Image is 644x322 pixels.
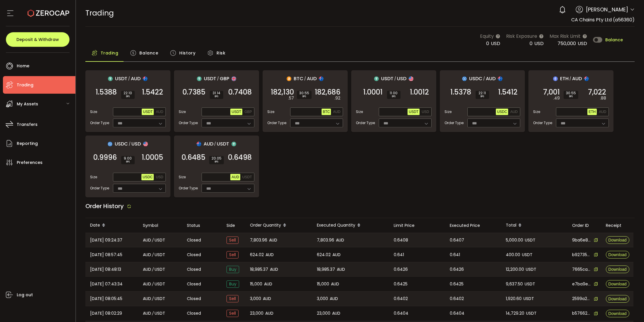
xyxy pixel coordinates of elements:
[85,8,114,18] span: Trading
[483,76,485,81] em: /
[243,109,253,115] button: GBP
[142,109,154,115] button: USDT
[331,281,339,287] span: AUD
[90,310,122,317] span: [DATE] 08:02:29
[187,237,201,243] span: Closed
[608,253,626,257] span: Download
[197,142,201,146] img: aud_portfolio.svg
[227,310,239,317] span: Sell
[491,40,500,47] span: USD
[322,109,331,115] button: BTC
[204,140,213,148] span: AUD
[533,109,540,114] span: Size
[230,109,242,115] button: USDT
[588,89,606,95] span: 7,022
[266,251,274,258] span: AUD
[330,295,338,302] span: AUD
[115,140,128,148] span: USDC
[572,75,582,82] span: AUD
[522,251,533,258] span: USDT
[270,266,278,273] span: AUD
[606,295,629,303] button: Download
[156,175,163,179] span: USD
[222,222,245,229] div: Side
[317,281,329,287] span: 15,000
[525,237,535,244] span: USDT
[462,76,467,81] img: usdc_portfolio.svg
[143,266,151,273] span: AUD
[90,109,97,114] span: Size
[394,251,404,258] span: 0.641
[152,310,154,317] em: /
[269,237,277,244] span: AUD
[606,236,629,244] button: Download
[155,295,165,302] span: USDT
[497,110,507,114] span: USDC
[101,47,119,59] span: Trading
[394,266,408,273] span: 0.6426
[450,266,464,273] span: 0.6426
[143,251,151,258] span: AUD
[337,266,345,273] span: AUD
[187,266,201,273] span: Closed
[16,37,59,42] span: Deposit & Withdraw
[394,295,408,302] span: 0.6402
[131,75,141,82] span: AUD
[263,295,271,302] span: AUD
[245,220,312,230] div: Order Quantity
[397,75,406,82] span: USD
[450,237,464,244] span: 0.6407
[498,89,518,95] span: 1.5412
[143,295,151,302] span: AUD
[566,95,576,98] i: BPS
[523,295,534,302] span: USDT
[230,174,240,180] button: AUD
[152,281,154,287] em: /
[128,76,130,81] em: /
[569,76,571,81] em: /
[389,91,398,95] span: 11.00
[317,237,334,244] span: 7,803.96
[142,155,163,160] span: 1.0005
[323,110,330,114] span: BTC
[319,76,324,81] img: aud_portfolio.svg
[17,120,38,129] span: Transfers
[17,158,43,167] span: Preferences
[332,109,342,115] button: AUD
[389,95,398,98] i: BPS
[408,109,420,115] button: USDT
[179,47,195,59] span: History
[212,91,221,95] span: 31.14
[250,266,268,273] span: 18,985.37
[143,175,153,179] span: USDC
[220,75,229,82] span: GBP
[304,76,306,81] em: /
[124,95,132,98] i: BPS
[124,157,132,160] span: 9.00
[420,109,430,115] button: USD
[244,110,252,114] span: GBP
[182,222,222,229] div: Status
[204,75,216,82] span: USDT
[571,16,635,23] span: CA Chains Pty Ltd (a56360)
[124,160,132,164] i: BPS
[231,175,239,179] span: AUD
[141,174,154,180] button: USDC
[152,237,154,244] em: /
[288,95,294,101] em: .57
[608,311,626,316] span: Download
[231,142,236,146] img: usdt_portfolio.svg
[486,75,496,82] span: AUD
[143,237,151,244] span: AUD
[599,110,606,114] span: AUD
[17,291,33,299] span: Log out
[394,310,408,317] span: 0.6404
[85,202,124,210] span: Order History
[600,95,606,101] em: .88
[480,32,494,40] span: Equity
[17,139,38,148] span: Reporting
[506,32,537,40] span: Risk Exposure
[530,40,533,47] span: 0
[317,295,328,302] span: 3,000
[179,186,198,191] span: Order Type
